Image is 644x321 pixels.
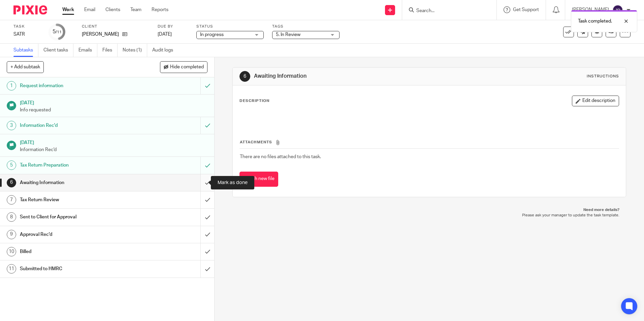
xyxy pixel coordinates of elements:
[239,98,269,104] p: Description
[53,28,62,36] div: 5
[578,18,612,25] p: Task completed.
[612,5,623,15] img: svg%3E
[158,24,188,29] label: Due by
[272,24,340,29] label: Tags
[239,71,250,82] div: 6
[20,264,136,274] h1: Submitted to HMRC
[200,32,224,37] span: In progress
[82,31,119,38] p: [PERSON_NAME]
[20,120,136,131] h1: Information Rec'd
[56,30,62,34] small: /11
[20,98,208,106] h1: [DATE]
[123,44,147,57] a: Notes (1)
[130,6,141,13] a: Team
[7,247,16,256] div: 10
[20,178,136,188] h1: Awaiting Information
[276,32,300,37] span: 5. In Review
[13,24,40,29] label: Task
[170,65,204,70] span: Hide completed
[20,81,136,91] h1: Request information
[78,44,97,57] a: Emails
[572,96,619,106] button: Edit description
[7,160,16,170] div: 5
[62,6,74,13] a: Work
[240,154,321,159] span: There are no files attached to this task.
[7,178,16,187] div: 6
[239,172,278,187] button: Attach new file
[587,74,619,79] div: Instructions
[254,73,444,80] h1: Awaiting Information
[20,107,208,113] p: Info requested
[240,140,272,144] span: Attachments
[20,229,136,240] h1: Approval Rec'd
[20,195,136,205] h1: Tax Return Review
[7,81,16,91] div: 1
[152,44,178,57] a: Audit logs
[160,61,207,73] button: Hide completed
[102,44,118,57] a: Files
[7,61,44,73] button: + Add subtask
[7,121,16,130] div: 3
[239,207,619,213] p: Need more details?
[13,31,40,38] div: SATR
[105,6,120,13] a: Clients
[7,230,16,239] div: 9
[152,6,168,13] a: Reports
[7,195,16,205] div: 7
[158,32,172,37] span: [DATE]
[20,138,208,146] h1: [DATE]
[239,213,619,218] p: Please ask your manager to update the task template.
[20,146,208,153] p: Information Rec'd
[7,264,16,274] div: 11
[20,212,136,222] h1: Sent to Client for Approval
[13,5,47,14] img: Pixie
[13,44,38,57] a: Subtasks
[84,6,95,13] a: Email
[43,44,73,57] a: Client tasks
[196,24,264,29] label: Status
[82,24,149,29] label: Client
[20,160,136,170] h1: Tax Return Preparation
[7,212,16,222] div: 8
[20,247,136,257] h1: Billed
